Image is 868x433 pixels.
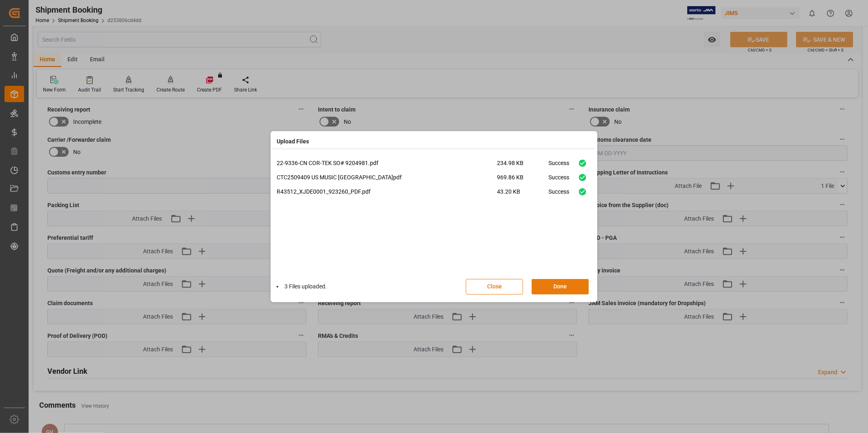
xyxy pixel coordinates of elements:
[277,159,497,167] p: 22-9336-CN COR-TEK SO# 9204981.pdf
[277,187,497,196] p: R43512_XJDE0001_923260_PDF.pdf
[497,187,548,202] span: 43.20 KB
[497,173,548,187] span: 969.86 KB
[532,279,589,295] button: Done
[497,159,548,173] span: 234.98 KB
[277,173,497,182] p: CTC2509409 US MUSIC [GEOGRAPHIC_DATA]pdf
[277,137,309,146] h4: Upload Files
[548,159,569,173] div: Success
[466,279,523,295] button: Close
[277,282,327,291] li: 3 Files uploaded.
[548,187,569,202] div: Success
[548,173,569,187] div: Success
